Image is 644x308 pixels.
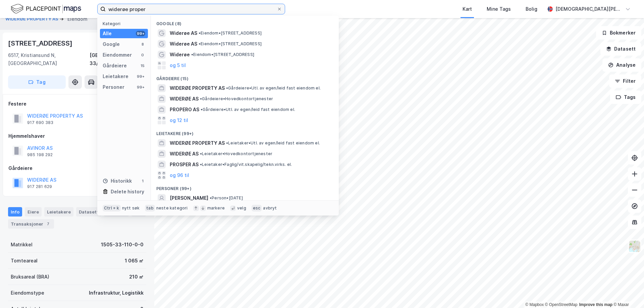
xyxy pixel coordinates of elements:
[44,207,73,217] div: Leietakere
[145,205,155,211] div: tab
[11,3,81,15] img: logo.f888ab2527a4732fd821a326f86c7f29.svg
[170,150,199,158] span: WIDERØE AS
[170,61,186,69] button: og 5 til
[103,51,132,59] div: Eiendommer
[8,164,146,172] div: Gårdeiere
[201,107,295,112] span: Gårdeiere • Utl. av egen/leid fast eiendom el.
[106,4,277,14] input: Søk på adresse, matrikkel, gårdeiere, leietakere eller personer
[170,40,197,48] span: Widerøe AS
[101,241,144,249] div: 1505-33-110-0-0
[207,205,225,211] div: markere
[237,205,246,211] div: velg
[170,84,225,92] span: WIDERØE PROPERTY AS
[129,273,144,281] div: 210 ㎡
[226,85,321,91] span: Gårdeiere • Utl. av egen/leid fast eiendom el.
[136,74,145,79] div: 99+
[200,151,202,156] span: •
[156,205,188,211] div: neste kategori
[555,5,623,13] div: [DEMOGRAPHIC_DATA][PERSON_NAME]
[170,161,199,169] span: PROSPER AS
[140,42,145,47] div: 8
[103,83,124,91] div: Personer
[170,29,197,37] span: Widerøe AS
[8,132,146,140] div: Hjemmelshaver
[200,162,202,167] span: •
[199,30,262,36] span: Eiendom • [STREET_ADDRESS]
[200,96,273,102] span: Gårdeiere • Hovedkontortjenester
[210,195,212,200] span: •
[103,21,148,26] div: Kategori
[226,140,320,146] span: Leietaker • Utl. av egen/leid fast eiendom el.
[200,151,272,157] span: Leietaker • Hovedkontortjenester
[8,75,66,89] button: Tag
[170,116,188,124] button: og 12 til
[5,16,60,22] button: WIDERØE PROPERTY AS
[90,51,146,67] div: [GEOGRAPHIC_DATA], 33/110
[170,95,199,103] span: WIDERØE AS
[8,219,54,229] div: Transaksjoner
[170,139,225,147] span: WIDERØE PROPERTY AS
[610,90,641,104] button: Tags
[103,205,121,211] div: Ctrl + k
[610,276,644,308] iframe: Chat Widget
[199,41,262,47] span: Eiendom • [STREET_ADDRESS]
[140,178,145,184] div: 1
[602,58,641,72] button: Analyse
[125,257,144,265] div: 1 065 ㎡
[151,71,339,83] div: Gårdeiere (15)
[596,26,641,40] button: Bokmerker
[170,51,190,59] span: Widerøe
[27,120,53,125] div: 917 690 383
[628,240,641,253] img: Z
[103,177,132,185] div: Historikk
[463,5,472,13] div: Kart
[199,30,201,36] span: •
[89,289,144,297] div: Infrastruktur, Logistikk
[136,84,145,90] div: 99+
[263,205,277,211] div: avbryt
[11,257,38,265] div: Tomteareal
[487,5,511,13] div: Mine Tags
[210,195,243,201] span: Person • [DATE]
[11,241,33,249] div: Matrikkel
[170,171,189,179] button: og 96 til
[11,289,44,297] div: Eiendomstype
[136,31,145,36] div: 99+
[45,221,51,227] div: 7
[609,74,641,88] button: Filter
[8,38,74,49] div: [STREET_ADDRESS]
[76,207,101,217] div: Datasett
[67,15,88,23] div: Eiendom
[252,205,262,211] div: esc
[103,40,120,48] div: Google
[600,42,641,56] button: Datasett
[545,302,578,307] a: OpenStreetMap
[201,107,203,112] span: •
[27,152,53,158] div: 985 198 292
[8,207,22,217] div: Info
[191,52,254,57] span: Eiendom • [STREET_ADDRESS]
[25,207,42,217] div: Eiere
[140,63,145,68] div: 15
[8,100,146,108] div: Festere
[226,140,228,145] span: •
[27,184,52,189] div: 917 281 629
[226,85,228,90] span: •
[8,51,90,67] div: 6517, Kristiansund N, [GEOGRAPHIC_DATA]
[11,273,49,281] div: Bruksareal (BRA)
[151,181,339,193] div: Personer (99+)
[525,302,544,307] a: Mapbox
[151,126,339,138] div: Leietakere (99+)
[200,96,202,101] span: •
[103,72,128,80] div: Leietakere
[199,41,201,46] span: •
[122,205,140,211] div: nytt søk
[170,194,208,202] span: [PERSON_NAME]
[170,106,199,114] span: PROPERO AS
[151,16,339,28] div: Google (8)
[200,162,292,167] span: Leietaker • Faglig/vit.skapelig/tekn.virks. el.
[579,302,612,307] a: Improve this map
[191,52,193,57] span: •
[140,52,145,58] div: 0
